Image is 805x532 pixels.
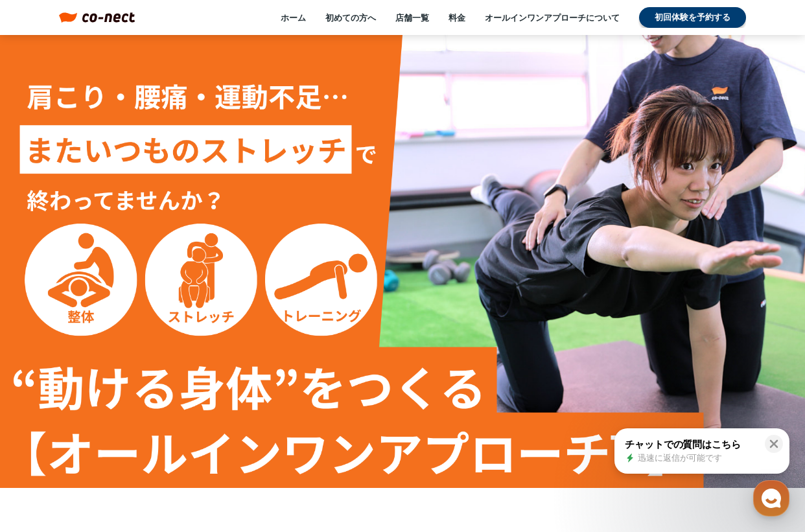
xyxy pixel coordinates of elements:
a: ホーム [281,12,306,23]
a: 店舗一覧 [395,12,429,23]
a: 料金 [449,12,465,23]
a: オールインワンアプローチについて [485,12,620,23]
a: 初めての方へ [325,12,376,23]
a: 初回体験を予約する [639,7,746,28]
